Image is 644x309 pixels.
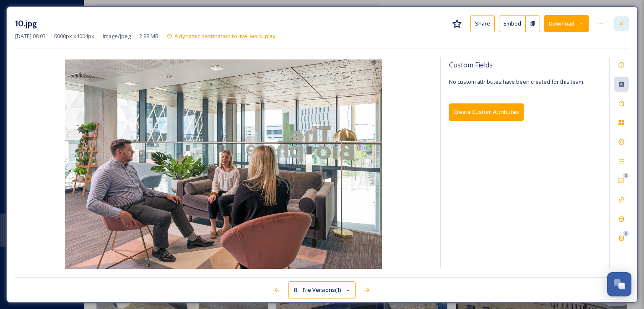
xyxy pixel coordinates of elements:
[623,231,629,237] div: 0
[54,32,94,40] span: 6000 px x 4004 px
[15,59,432,270] img: 10.jpg
[449,78,584,85] span: No custom attributes have been created for this team.
[470,15,495,32] button: Share
[139,32,158,40] span: 2.88 MB
[15,18,37,30] h3: 10.jpg
[288,281,356,299] button: File Versions(1)
[449,103,601,121] a: Create Custom Attributes
[623,173,629,179] div: 0
[103,32,131,40] span: image/jpeg
[607,272,631,296] button: Open Chat
[449,103,524,121] button: Create Custom Attributes
[544,15,589,32] button: Download
[15,32,46,40] span: [DATE] 08:03
[499,15,526,32] button: Embed
[174,32,275,40] span: A dynamic destination to live, work, play
[449,60,493,70] span: Custom Fields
